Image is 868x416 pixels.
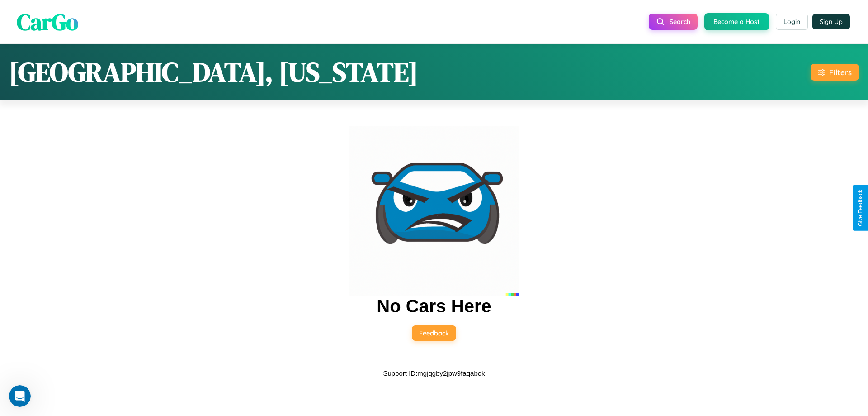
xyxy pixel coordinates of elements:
p: Support ID: mgjqgby2jpw9faqabok [383,367,485,379]
button: Feedback [412,325,456,341]
div: Give Feedback [857,190,863,226]
h1: [GEOGRAPHIC_DATA], [US_STATE] [9,53,418,91]
button: Sign Up [812,14,850,29]
h2: No Cars Here [377,296,491,316]
span: Search [670,18,690,26]
img: car [349,126,519,296]
button: Filters [811,64,859,81]
iframe: Intercom live chat [9,385,31,407]
button: Login [776,14,808,30]
button: Become a Host [704,13,769,30]
div: Filters [829,67,852,77]
span: CarGo [17,6,78,37]
button: Search [649,14,698,30]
